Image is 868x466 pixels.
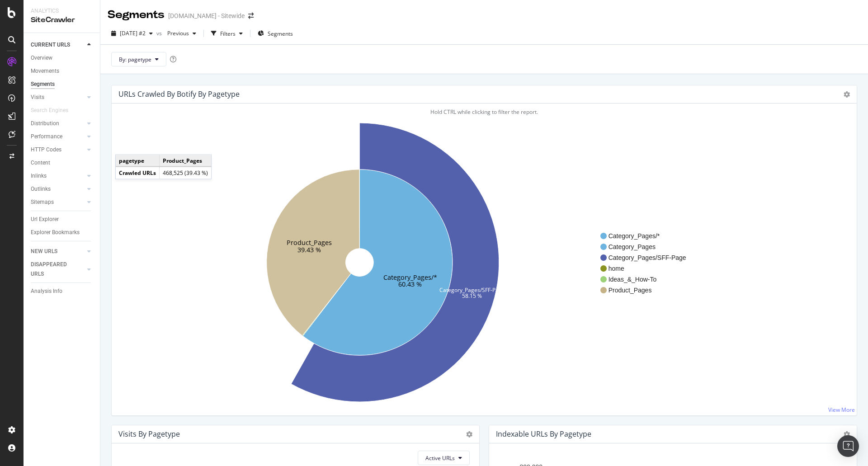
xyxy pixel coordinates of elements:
span: Category_Pages [609,242,686,251]
div: Content [31,158,50,168]
a: Sitemaps [31,198,85,207]
button: Active URLs [418,451,470,465]
a: HTTP Codes [31,145,85,155]
text: 58.15 % [462,292,482,300]
text: Product_Pages [287,238,332,247]
i: Options [844,91,850,98]
div: Segments [31,80,55,89]
div: Distribution [31,119,59,128]
span: Product_Pages [609,286,686,295]
td: Product_Pages [160,155,212,167]
div: Search Engines [31,106,68,115]
div: Visits [31,93,44,102]
span: Ideas_&_How-To [609,275,686,284]
div: Url Explorer [31,215,59,224]
span: Hold CTRL while clicking to filter the report. [430,108,538,116]
div: Filters [220,30,236,38]
a: Analysis Info [31,287,94,296]
div: Movements [31,66,59,76]
text: Category_Pages/SFF-Page [439,286,505,293]
h4: URLs Crawled By Botify By pagetype [118,88,240,100]
a: DISAPPEARED URLS [31,260,85,279]
div: SiteCrawler [31,15,93,25]
a: Content [31,158,94,168]
button: By: pagetype [111,52,166,66]
div: Overview [31,53,52,63]
button: [DATE] #2 [108,26,156,41]
a: Distribution [31,119,85,128]
a: Segments [31,80,94,89]
a: CURRENT URLS [31,40,85,50]
a: Visits [31,93,85,102]
td: pagetype [116,155,160,167]
td: 468,525 (39.43 %) [160,167,212,179]
a: NEW URLS [31,247,85,256]
a: Movements [31,66,94,76]
a: Inlinks [31,171,85,181]
span: Previous [164,29,189,37]
a: View More [828,406,855,414]
i: Options [466,431,472,438]
div: Inlinks [31,171,47,181]
div: DISAPPEARED URLS [31,260,76,279]
div: Outlinks [31,184,51,194]
text: Category_Pages/* [383,273,437,281]
a: Performance [31,132,85,141]
a: Overview [31,53,94,63]
text: 39.43 % [297,245,321,254]
h4: Indexable URLs by pagetype [496,428,591,440]
a: Search Engines [31,106,77,115]
div: Explorer Bookmarks [31,228,80,237]
div: Analysis Info [31,287,62,296]
div: Sitemaps [31,198,54,207]
div: arrow-right-arrow-left [248,13,254,19]
span: Segments [268,30,293,38]
button: Previous [164,26,200,41]
td: Crawled URLs [116,167,160,179]
div: Segments [108,7,165,23]
span: vs [156,29,164,37]
span: 2025 Aug. 21st #2 [120,29,146,37]
span: Category_Pages/SFF-Page [609,253,686,262]
span: By: pagetype [119,56,151,63]
a: Url Explorer [31,215,94,224]
div: CURRENT URLS [31,40,70,50]
div: Performance [31,132,62,141]
span: Category_Pages/* [609,231,686,240]
span: Active URLs [425,454,455,462]
button: Segments [254,26,297,41]
i: Options [844,431,850,438]
div: [DOMAIN_NAME] - Sitewide [168,11,245,20]
div: Analytics [31,7,93,15]
text: 60.43 % [398,280,422,288]
a: Outlinks [31,184,85,194]
button: Filters [208,26,246,41]
h4: Visits by pagetype [118,428,180,440]
div: HTTP Codes [31,145,61,155]
div: NEW URLS [31,247,57,256]
span: home [609,264,686,273]
a: Explorer Bookmarks [31,228,94,237]
div: Open Intercom Messenger [837,435,859,457]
